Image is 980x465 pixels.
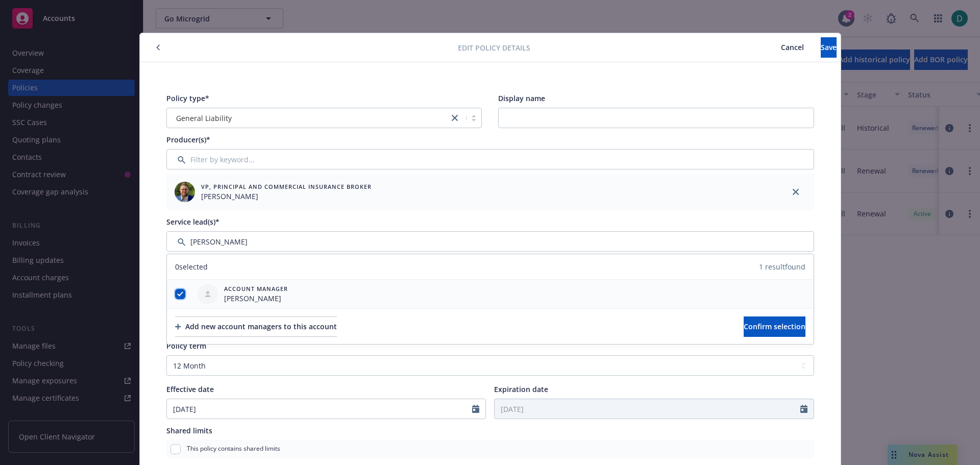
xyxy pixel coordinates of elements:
span: Service lead(s)* [166,217,219,227]
span: Shared limits [166,426,212,435]
span: Confirm selection [744,322,805,331]
span: Policy term [166,341,206,351]
div: Add new account managers to this account [175,317,337,336]
span: [PERSON_NAME] [201,191,372,202]
a: close [790,186,802,198]
svg: Calendar [800,405,807,413]
div: This policy contains shared limits [166,440,814,458]
span: [PERSON_NAME] [224,293,288,304]
span: Cancel [781,42,804,52]
span: General Liability [176,113,232,124]
span: VP, Principal and Commercial Insurance Broker [201,182,372,191]
input: MM/DD/YYYY [167,399,473,419]
span: Effective date [166,384,214,394]
span: Save [821,42,837,52]
span: Account Manager [224,284,288,293]
span: Expiration date [494,384,548,394]
img: employee photo [175,182,195,202]
span: Policy type* [166,93,209,103]
input: MM/DD/YYYY [495,399,800,419]
input: Filter by keyword... [166,149,814,169]
span: General Liability [172,113,444,124]
span: Display name [498,93,545,103]
input: Filter by keyword... [166,231,814,252]
span: Producer(s)* [166,135,210,144]
svg: Calendar [472,405,479,413]
span: Edit policy details [458,42,530,53]
button: Add new account managers to this account [175,316,337,337]
button: Cancel [764,37,821,58]
span: 0 selected [175,261,208,272]
button: Confirm selection [744,316,805,337]
a: close [449,112,461,124]
button: Save [821,37,837,58]
span: 1 result found [759,261,805,272]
